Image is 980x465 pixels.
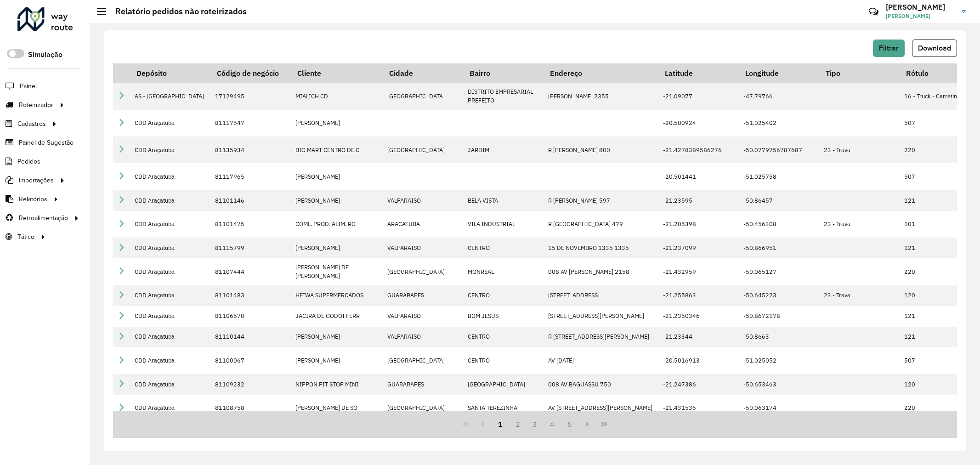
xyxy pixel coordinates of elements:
[291,285,383,306] td: HEIWA SUPERMERCADOS
[879,44,899,52] span: Filtrar
[291,258,383,285] td: [PERSON_NAME] DE [PERSON_NAME]
[210,211,291,238] td: 81101475
[130,110,210,136] td: CDD Araçatuba
[658,63,739,83] th: Latitude
[658,211,739,238] td: -21.205398
[130,238,210,258] td: CDD Araçatuba
[739,63,819,83] th: Longitude
[130,163,210,190] td: CDD Araçatuba
[561,415,578,433] button: 5
[28,49,62,60] label: Simulação
[130,136,210,163] td: CDD Araçatuba
[739,395,819,421] td: -50.063174
[739,110,819,136] td: -51.025402
[544,258,658,285] td: 008 AV [PERSON_NAME] 2158
[544,415,561,433] button: 4
[19,100,53,110] span: Roteirizador
[658,258,739,285] td: -21.432959
[463,63,544,83] th: Bairro
[383,211,463,238] td: ARACATUBA
[463,374,544,395] td: [GEOGRAPHIC_DATA]
[291,110,383,136] td: [PERSON_NAME]
[291,347,383,374] td: [PERSON_NAME]
[17,232,34,242] span: Tático
[544,136,658,163] td: R [PERSON_NAME] 800
[130,395,210,421] td: CDD Araçatuba
[463,306,544,327] td: BOM JESUS
[291,238,383,258] td: [PERSON_NAME]
[463,395,544,421] td: SANTA TEREZINHA
[595,415,613,433] button: Last Page
[383,238,463,258] td: VALPARAISO
[210,374,291,395] td: 81109232
[658,374,739,395] td: -21.247386
[463,347,544,374] td: CENTRO
[873,40,905,57] button: Filtrar
[578,415,596,433] button: Next Page
[509,415,527,433] button: 2
[291,327,383,347] td: [PERSON_NAME]
[658,347,739,374] td: -20.5016913
[210,347,291,374] td: 81100067
[210,327,291,347] td: 81110144
[658,327,739,347] td: -21.23344
[383,306,463,327] td: VALPARAISO
[463,238,544,258] td: CENTRO
[19,176,54,185] span: Importações
[210,395,291,421] td: 81108758
[819,63,900,83] th: Tipo
[210,63,291,83] th: Código de negócio
[463,211,544,238] td: VILA INDUSTRIAL
[210,190,291,211] td: 81101146
[739,136,819,163] td: -50.0779756787687
[658,395,739,421] td: -21.431535
[864,2,884,22] a: Contato Rápido
[658,136,739,163] td: -21.4278389586276
[658,306,739,327] td: -21.2350346
[130,190,210,211] td: CDD Araçatuba
[544,374,658,395] td: 008 AV BAGUASSU 750
[19,138,74,147] span: Painel de Sugestão
[130,83,210,109] td: AS - [GEOGRAPHIC_DATA]
[739,258,819,285] td: -50.065127
[130,306,210,327] td: CDD Araçatuba
[463,327,544,347] td: CENTRO
[739,238,819,258] td: -50.866951
[383,63,463,83] th: Cidade
[210,83,291,109] td: 17129495
[383,327,463,347] td: VALPARAISO
[918,44,951,52] span: Download
[291,136,383,163] td: BIG MART CENTRO DE C
[210,285,291,306] td: 81101483
[130,285,210,306] td: CDD Araçatuba
[291,306,383,327] td: JACIRA DE GODOI FERR
[210,306,291,327] td: 81106570
[291,211,383,238] td: COML. PROD. ALIM. RO
[739,306,819,327] td: -50.8672178
[544,395,658,421] td: AV [STREET_ADDRESS][PERSON_NAME]
[658,190,739,211] td: -21.23595
[130,258,210,285] td: CDD Araçatuba
[291,395,383,421] td: [PERSON_NAME] DE SO
[291,374,383,395] td: NIPPON PIT STOP MINI
[130,327,210,347] td: CDD Araçatuba
[383,285,463,306] td: GUARARAPES
[210,258,291,285] td: 81107444
[739,211,819,238] td: -50.456308
[210,163,291,190] td: 81117965
[544,211,658,238] td: R [GEOGRAPHIC_DATA] 479
[291,83,383,109] td: MIALICH CD
[492,415,509,433] button: 1
[383,136,463,163] td: [GEOGRAPHIC_DATA]
[658,238,739,258] td: -21.237099
[544,347,658,374] td: AV [DATE]
[383,374,463,395] td: GUARARAPES
[383,347,463,374] td: [GEOGRAPHIC_DATA]
[544,83,658,109] td: [PERSON_NAME] 2355
[130,347,210,374] td: CDD Araçatuba
[130,211,210,238] td: CDD Araçatuba
[383,258,463,285] td: [GEOGRAPHIC_DATA]
[20,81,37,91] span: Painel
[383,83,463,109] td: [GEOGRAPHIC_DATA]
[291,190,383,211] td: [PERSON_NAME]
